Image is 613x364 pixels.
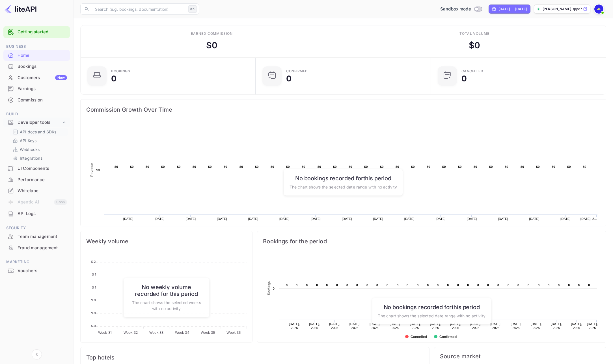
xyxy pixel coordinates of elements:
[376,283,378,287] text: 0
[3,208,70,219] div: API Logs
[91,311,96,315] tspan: $ 0
[3,72,70,83] div: CustomersNew
[191,31,233,36] div: Earned commission
[23,33,51,37] div: Domain Overview
[568,283,570,287] text: 0
[538,283,539,287] text: 0
[528,283,529,287] text: 0
[273,287,275,290] text: 0
[497,283,499,287] text: 0
[3,225,70,231] span: Security
[333,165,337,168] text: $0
[489,5,530,14] div: Click to change the date range period
[90,163,94,177] text: Revenue
[255,165,259,168] text: $0
[583,165,586,168] text: $0
[458,165,462,168] text: $0
[396,165,399,168] text: $0
[20,138,36,144] p: API Keys
[3,83,70,94] div: Earnings
[175,330,189,335] tspan: Week 34
[552,165,555,168] text: $0
[201,330,215,335] tspan: Week 35
[3,44,70,50] span: Business
[18,75,67,81] div: Customers
[3,174,70,185] div: Performance
[3,231,70,242] div: Team management
[224,165,227,168] text: $0
[578,283,580,287] text: 0
[477,283,479,287] text: 0
[10,128,68,136] div: API docs and SDKs
[111,75,116,83] div: 0
[378,304,485,310] h6: No bookings recorded for this period
[146,165,149,168] text: $0
[3,61,70,71] a: Bookings
[296,283,297,287] text: 0
[18,245,67,251] div: Fraud management
[12,129,65,135] a: API docs and SDKs
[290,175,397,181] h6: No bookings recorded for this period
[439,335,457,339] text: Confirmed
[286,75,292,83] div: 0
[18,86,67,92] div: Earnings
[18,97,67,103] div: Commission
[349,165,352,168] text: $0
[380,165,384,168] text: $0
[346,283,348,287] text: 0
[438,6,484,12] div: Switch to Production mode
[188,5,197,13] div: ⌘K
[279,217,290,220] text: [DATE]
[18,233,67,240] div: Team management
[440,6,471,12] span: Sandbox mode
[318,165,321,168] text: $0
[407,283,408,287] text: 0
[3,242,70,253] div: Fraud management
[366,283,368,287] text: 0
[3,163,70,174] div: UI Components
[411,335,427,339] text: Cancelled
[115,165,118,168] text: $0
[521,165,524,168] text: $0
[123,217,133,220] text: [DATE]
[442,165,446,168] text: $0
[3,50,70,61] div: Home
[588,283,590,287] text: 0
[404,217,415,220] text: [DATE]
[186,217,196,220] text: [DATE]
[149,330,163,335] tspan: Week 33
[267,281,271,296] text: Bookings
[364,165,368,168] text: $0
[310,217,321,220] text: [DATE]
[531,322,542,330] text: [DATE], 2025
[177,165,181,168] text: $0
[18,188,67,194] div: Whitelabel
[286,165,290,168] text: $0
[487,283,489,287] text: 0
[302,165,305,168] text: $0
[57,33,62,37] img: tab_keywords_by_traffic_grey.svg
[130,165,134,168] text: $0
[491,322,502,330] text: [DATE], 2025
[543,6,582,12] p: [PERSON_NAME]-tpyq7.nuit...
[594,5,603,14] img: Jeff Leslie
[271,165,274,168] text: $0
[289,322,300,330] text: [DATE], 2025
[86,105,600,114] span: Commission Growth Over Time
[9,9,14,14] img: logo_orange.svg
[370,322,381,330] text: [DATE], 2025
[309,322,320,330] text: [DATE], 2025
[329,322,340,330] text: [DATE], 2025
[558,283,560,287] text: 0
[306,283,308,287] text: 0
[489,165,493,168] text: $0
[193,165,196,168] text: $0
[18,63,67,70] div: Bookings
[326,283,328,287] text: 0
[342,217,352,220] text: [DATE]
[3,118,70,127] div: Developer tools
[5,5,36,14] img: LiteAPI logo
[437,283,439,287] text: 0
[129,300,204,311] p: The chart shows the selected weeks with no activity
[498,217,508,220] text: [DATE]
